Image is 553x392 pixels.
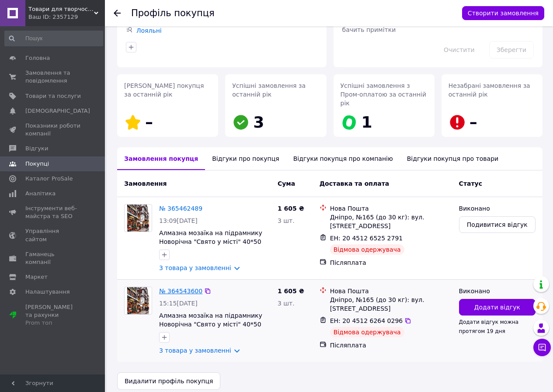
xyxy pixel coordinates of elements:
div: Післяплата [330,258,452,267]
div: Відгуки покупця про компанію [286,147,400,170]
div: Повернутися назад [114,9,121,17]
a: Алмазна мозаїка на підрамнику Новорічна "Свято у місті" 40*50 см My-Art [159,312,262,336]
a: № 365462489 [159,205,202,212]
img: Фото товару [127,287,149,314]
div: Відмова одержувача [330,244,404,255]
div: Нова Пошта [330,204,452,213]
span: Відгуки [25,145,48,153]
a: Лояльні [136,27,162,34]
span: Додати відгук [474,303,520,312]
a: 3 товара у замовленні [159,264,231,271]
span: Гаманець компанії [25,250,81,266]
span: Cума [278,180,295,187]
a: Фото товару [124,204,152,232]
span: Покупці [25,160,49,168]
span: 15:15[DATE] [159,300,198,307]
button: Видалити профіль покупця [117,372,220,390]
span: Аналітика [25,190,56,198]
div: Відгуки покупця про товари [400,147,505,170]
button: Створити замовлення [462,6,544,20]
span: ЕН: 20 4512 6264 0296 [330,317,403,324]
a: 3 товара у замовленні [159,347,231,354]
span: 3 шт. [278,300,295,307]
button: Подивитися відгук [459,216,536,233]
a: № 364543600 [159,288,202,295]
span: Замовлення та повідомлення [25,69,81,85]
a: Алмазна мозаїка на підрамнику Новорічна "Свято у місті" 40*50 см My-Art [159,229,262,254]
span: Незабрані замовлення за останній рік [449,82,530,98]
button: Додати відгук [459,299,536,316]
span: Показники роботи компанії [25,122,81,138]
div: Дніпро, №165 (до 30 кг): вул. [STREET_ADDRESS] [330,213,452,230]
span: Замовлення [124,180,167,187]
span: 1 [362,113,372,131]
div: Виконано [459,204,536,213]
span: – [470,113,477,131]
span: [PERSON_NAME] та рахунки [25,303,81,327]
div: Prom топ [25,319,81,327]
span: Налаштування [25,288,70,296]
div: Післяплата [330,341,452,350]
span: ЕН: 20 4512 6525 2791 [330,235,403,242]
div: Замовлення покупця [117,147,205,170]
span: Успішні замовлення з Пром-оплатою за останній рік [341,82,427,107]
span: Додати відгук можна протягом 19 дня [459,319,519,334]
span: 1 605 ₴ [278,288,304,295]
span: 3 шт. [278,217,295,224]
span: Товари для творчості "Чарівний Світ" [28,5,94,13]
div: Ваш ID: 2357129 [28,13,105,21]
span: 3 [253,113,264,131]
h1: Профіль покупця [131,8,215,18]
span: Подивитися відгук [467,220,528,229]
a: Фото товару [124,287,152,315]
span: Статус [459,180,482,187]
input: Пошук [4,31,103,46]
span: Товари та послуги [25,92,81,100]
span: Доставка та оплата [320,180,390,187]
span: Головна [25,54,50,62]
span: Управління сайтом [25,227,81,243]
img: Фото товару [127,205,149,232]
span: Каталог ProSale [25,175,73,183]
button: Чат з покупцем [533,339,551,356]
span: Інструменти веб-майстра та SEO [25,205,81,220]
span: 13:09[DATE] [159,217,198,224]
div: Виконано [459,287,536,295]
div: Відгуки про покупця [205,147,286,170]
span: – [145,113,153,131]
span: [DEMOGRAPHIC_DATA] [25,107,90,115]
div: Дніпро, №165 (до 30 кг): вул. [STREET_ADDRESS] [330,295,452,313]
span: Маркет [25,273,48,281]
span: 1 605 ₴ [278,205,304,212]
span: Успішні замовлення за останній рік [232,82,306,98]
span: [PERSON_NAME] покупця за останній рік [124,82,204,98]
div: Відмова одержувача [330,327,404,337]
div: Нова Пошта [330,287,452,295]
